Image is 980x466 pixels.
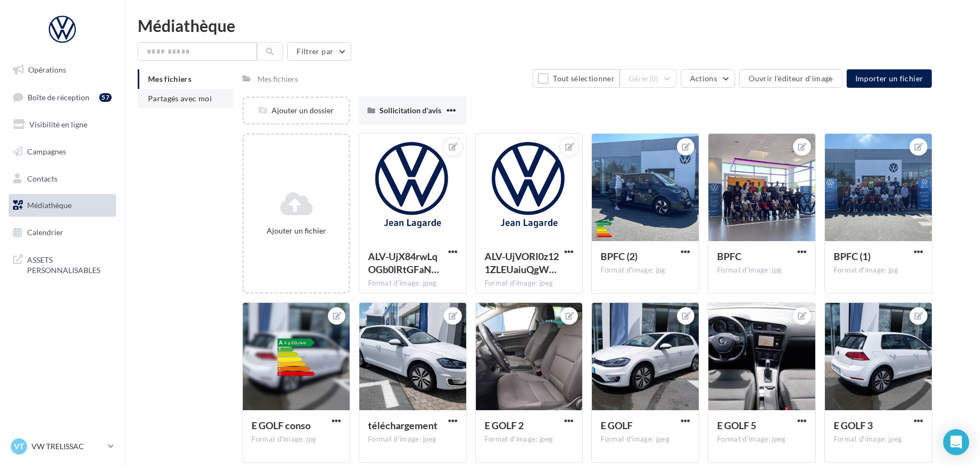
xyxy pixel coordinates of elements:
div: Format d'image: jpeg [368,279,457,288]
div: Format d'image: jpeg [834,435,923,444]
a: Opérations [7,59,118,81]
button: Ouvrir l'éditeur d'image [739,69,842,88]
span: E GOLF 5 [717,419,756,431]
span: BPFC (1) [834,250,871,262]
div: Open Intercom Messenger [943,429,969,455]
a: Boîte de réception57 [7,86,118,109]
span: Importer un fichier [855,74,924,83]
span: ALV-UjVORl0z121ZLEUaiuQgWfSqlmt9IPIco1P1PbdW3haeX0uQ9cb5 [485,250,559,275]
p: VW TRELISSAC [31,441,104,452]
a: Campagnes [7,140,118,163]
button: Gérer(0) [620,69,676,88]
div: Ajouter un dossier [244,105,349,116]
span: E GOLF 2 [485,419,524,431]
span: E GOLF conso [252,419,311,431]
a: Contacts [7,167,118,190]
button: Filtrer par [287,42,351,61]
span: téléchargement [368,419,437,431]
span: ALV-UjX84rwLqOGb0lRtGFaNq2khBlriLkv9Cfedx2s6YjomB1ADwzIV [368,250,439,275]
button: Tout sélectionner [533,69,620,88]
a: Calendrier [7,221,118,244]
div: Format d'image: jpeg [368,435,457,444]
span: VT [14,441,24,452]
div: Médiathèque [138,17,967,34]
span: Mes fichiers [148,74,191,83]
span: (0) [649,74,659,83]
span: BPFC (2) [601,250,637,262]
span: ASSETS PERSONNALISABLES [27,253,112,276]
span: Boîte de réception [28,92,89,101]
div: Mes fichiers [257,74,298,85]
a: Médiathèque [7,194,118,217]
span: Opérations [28,65,66,74]
a: Visibilité en ligne [7,113,118,136]
span: Contacts [27,173,57,183]
div: Format d'image: jpg [717,266,807,275]
span: Médiathèque [27,200,72,210]
div: Ajouter un fichier [248,225,344,236]
button: Actions [681,69,735,88]
span: Sollicitation d'avis [379,106,441,115]
div: Format d'image: jpeg [601,435,690,444]
span: E GOLF [601,419,633,431]
div: 57 [99,93,112,102]
span: E GOLF 3 [834,419,873,431]
div: Format d'image: jpg [252,435,341,444]
button: Importer un fichier [847,69,932,88]
span: Partagés avec moi [148,94,212,103]
span: Calendrier [27,228,63,237]
a: ASSETS PERSONNALISABLES [7,248,118,280]
span: Actions [690,74,717,83]
a: VT VW TRELISSAC [9,436,116,457]
div: Format d'image: jpg [601,266,690,275]
div: Format d'image: jpeg [485,435,574,444]
span: Visibilité en ligne [29,120,87,129]
div: Format d'image: jpg [834,266,923,275]
div: Format d'image: jpeg [717,435,807,444]
span: Campagnes [27,147,66,156]
span: BPFC [717,250,742,262]
div: Format d'image: jpeg [485,279,574,288]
